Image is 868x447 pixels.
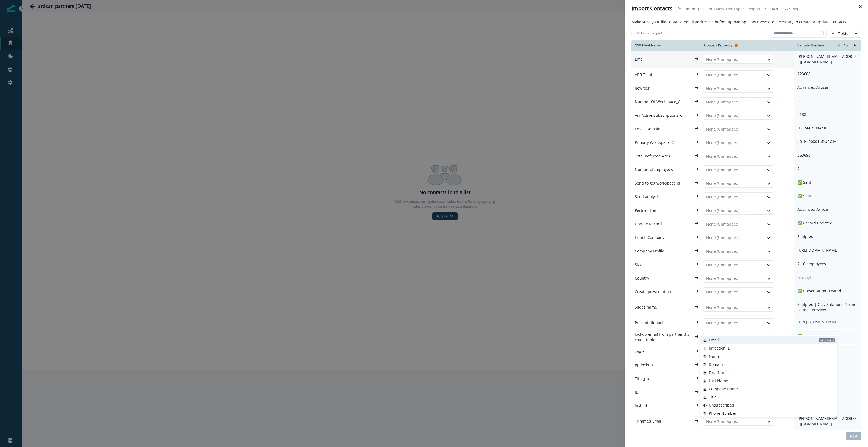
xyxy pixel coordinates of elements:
button: Right-forward-icon [852,42,858,49]
p: ID [631,387,693,397]
button: left-icon [835,42,842,49]
p: 5 [797,98,858,104]
p: 363696 [797,153,858,158]
p: [DOMAIN_NAME] [797,125,858,131]
p: Title_pp [631,374,693,383]
p: Make sure your file contains email addresses before uploading it, as these are necessary to creat... [631,19,847,25]
p: Import Contacts [631,4,672,12]
p: 1 / 6 [844,43,850,47]
p: ✅ Record Found [797,334,858,339]
p: (empty) [797,275,858,280]
p: Size [631,260,693,270]
button: EmailRequired [700,336,837,344]
button: Title [700,393,837,401]
p: Enrich Company [631,233,693,242]
button: Domain [700,361,837,369]
p: Create presentation [631,287,693,297]
button: First Name [700,369,837,377]
p: Partner Tier [631,205,693,215]
p: Email_Domain [631,124,693,134]
p: Send analysis [631,192,693,202]
p: zapier [631,347,693,356]
p: pp lookup [631,360,693,370]
p: Company Profile [631,246,693,256]
p: [URL][DOMAIN_NAME] [797,248,858,253]
p: Slides name [631,302,693,312]
p: ✅ Sent [797,180,858,185]
button: Close [856,2,865,11]
button: Unsubscribed [700,401,837,410]
p: 4188 [797,112,858,117]
p: Update Record [631,219,693,229]
p: Advanced Artisan [797,207,858,212]
p: Sculpted [797,234,858,239]
button: Inflection ID [700,344,837,353]
p: ARR Total [631,70,693,80]
div: CSV Field Name [635,43,690,47]
p: Arr Active Subscriptions_C [631,110,693,120]
p: invited [631,401,693,411]
div: All Fields [832,31,849,36]
p: 223608 [797,71,858,77]
button: Phone Number [700,410,837,418]
p: Trimmed Email [631,416,693,426]
p: (sfdc-import-(account)-New-Tier-Experts-export-1755043669667.csv) [675,6,798,12]
p: Presentationurl [631,318,693,328]
p: ✅ Sent [797,193,858,199]
p: Email [631,54,693,64]
p: new tier [631,83,693,93]
p: Advanced Artisan [797,85,858,90]
p: lookup email from partner discount table [631,329,693,345]
p: 2 [797,166,858,172]
p: Total Referred Arr_C [631,151,693,161]
p: Number Of Workspace_C [631,97,693,107]
p: Contact Property [704,43,732,47]
p: 2-10 employees [797,261,858,267]
p: Country [631,273,693,283]
button: Name [700,353,837,361]
p: Sculpted | Clay Solutions Partner Launch Preview [797,302,858,313]
p: a01Hs00001uDURQIA4 [797,139,858,144]
p: Send to get workspace id [631,178,693,188]
button: Company Name [700,385,837,393]
button: Next [846,432,861,440]
p: [PERSON_NAME][EMAIL_ADDRESS][DOMAIN_NAME] [797,54,858,65]
p: Sample Preview [797,43,824,47]
p: [URL][DOMAIN_NAME] [797,319,858,325]
p: Numberofemployees [631,165,693,175]
p: 0 of 30 items mapped [631,31,662,36]
p: Next [850,434,857,438]
p: Primary Workspace_C [631,138,693,147]
p: ✅ Record updated [797,220,858,226]
button: Last Name [700,377,837,385]
p: [PERSON_NAME][EMAIL_ADDRESS][DOMAIN_NAME] [797,416,858,427]
span: Required [819,338,835,342]
p: ✅ Presentation created [797,288,858,294]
